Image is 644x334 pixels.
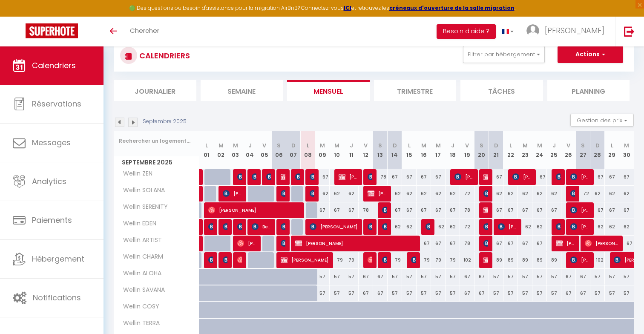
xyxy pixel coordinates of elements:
div: 67 [503,202,518,218]
div: 62 [605,219,619,235]
span: Paiements [32,215,72,225]
div: 57 [344,269,359,285]
span: [PERSON_NAME] Hyldedal [PERSON_NAME] [310,185,314,202]
div: 62 [344,186,359,202]
div: 67 [315,169,330,185]
div: 67 [373,285,388,301]
div: 57 [590,285,605,301]
span: Wellin SERENITY [115,202,170,212]
abbr: M [523,141,528,150]
span: G. Krommendijk [310,169,314,185]
div: 67 [576,285,590,301]
span: [PERSON_NAME] [281,185,285,202]
abbr: V [262,141,266,150]
th: 27 [576,131,590,169]
abbr: L [307,141,309,150]
span: EXPERTISE RETRAITE SAD [223,252,227,268]
div: 57 [417,285,431,301]
div: 62 [547,186,561,202]
span: [PERSON_NAME] [425,219,430,235]
div: 67 [518,202,532,218]
abbr: M [436,141,441,150]
span: Chercher [130,26,159,35]
span: [PERSON_NAME] [281,169,285,185]
div: 79 [417,252,431,268]
div: 57 [619,285,634,301]
div: 79 [344,252,359,268]
span: Messages [32,137,71,148]
div: 67 [446,202,460,218]
span: Analytics [32,176,66,187]
div: 57 [518,285,532,301]
div: 89 [532,252,547,268]
button: Gestion des prix [570,114,634,127]
span: [PERSON_NAME][DEMOGRAPHIC_DATA] [570,219,589,235]
span: Wellin SAVANA [115,285,167,295]
th: 25 [547,131,561,169]
div: 78 [359,202,373,218]
div: 89 [489,252,503,268]
li: Tâches [460,80,543,101]
span: Wellin SOLANA [115,186,167,195]
span: [PERSON_NAME] [237,252,242,268]
span: [PERSON_NAME] [223,185,242,202]
span: Hébergement [32,253,84,264]
abbr: J [552,141,556,150]
th: 03 [228,131,243,169]
div: 67 [532,169,547,185]
div: 57 [605,269,619,285]
span: [PERSON_NAME] [483,169,488,185]
span: [PERSON_NAME] [208,252,213,268]
div: 57 [315,285,330,301]
th: 16 [417,131,431,169]
div: 102 [460,252,474,268]
div: 62 [532,186,547,202]
span: [PERSON_NAME] [556,219,561,235]
div: 62 [532,219,547,235]
div: 79 [388,252,402,268]
span: [PERSON_NAME] [281,219,285,235]
th: 28 [590,131,605,169]
div: 57 [532,269,547,285]
span: [PERSON_NAME] [237,235,256,251]
span: [PERSON_NAME] [368,252,372,268]
span: [PERSON_NAME]-ogli [411,252,416,268]
div: 57 [590,269,605,285]
span: [PERSON_NAME] [585,235,618,251]
th: 05 [257,131,272,169]
div: 67 [330,202,344,218]
div: 67 [344,202,359,218]
div: 79 [446,252,460,268]
div: 62 [446,219,460,235]
div: 57 [605,285,619,301]
div: 62 [619,219,634,235]
span: [PERSON_NAME] [208,219,213,235]
a: créneaux d'ouverture de la salle migration [389,4,515,12]
span: [PERSON_NAME] [382,202,387,218]
div: 67 [431,236,446,251]
div: 67 [460,269,474,285]
th: 14 [388,131,402,169]
abbr: J [248,141,252,150]
span: Wellin CHARM [115,252,165,262]
span: [PERSON_NAME] [570,185,575,202]
span: [PERSON_NAME] [556,169,561,185]
div: 67 [605,169,619,185]
li: Trimestre [374,80,457,101]
li: Planning [547,80,630,101]
span: [PERSON_NAME] [295,169,300,185]
th: 18 [446,131,460,169]
div: 67 [460,285,474,301]
div: 67 [417,236,431,251]
th: 01 [199,131,214,169]
div: 78 [460,236,474,251]
abbr: M [233,141,238,150]
div: 62 [315,186,330,202]
div: 62 [388,186,402,202]
span: [PERSON_NAME] [483,219,488,235]
a: [PERSON_NAME] [199,236,204,252]
span: [PERSON_NAME] [570,169,589,185]
div: 67 [590,202,605,218]
div: 89 [518,252,532,268]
